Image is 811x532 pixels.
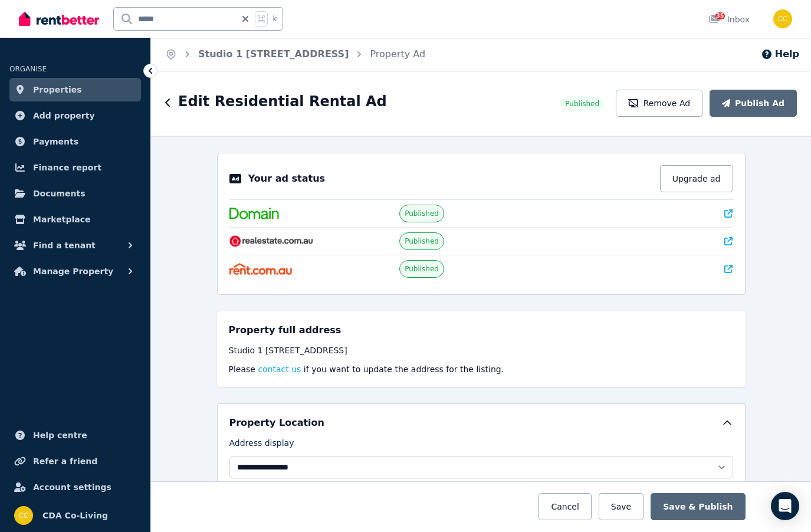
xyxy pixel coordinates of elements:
button: Manage Property [9,260,141,283]
h1: Edit Residential Rental Ad [178,92,387,111]
span: Find a tenant [33,238,96,252]
span: ORGANISE [9,65,47,73]
button: contact us [258,363,301,375]
button: Save & Publish [651,493,745,520]
span: Published [405,264,439,274]
span: Payments [33,134,78,149]
span: Properties [33,83,82,97]
span: Manage Property [33,264,113,278]
span: Add property [33,109,95,123]
a: Account settings [9,475,141,499]
span: Published [565,99,599,109]
a: Help centre [9,423,141,447]
span: Documents [33,186,86,201]
div: Open Intercom Messenger [771,492,799,520]
button: Save [599,493,643,520]
span: 35 [715,12,725,19]
img: CDA Co-Living [773,9,792,28]
p: Please if you want to update the address for the listing. [229,363,734,375]
img: RealEstate.com.au [229,235,314,247]
button: Upgrade ad [660,165,733,192]
span: Refer a friend [33,454,97,468]
span: Account settings [33,480,111,494]
a: Properties [9,78,141,101]
a: Refer a friend [9,449,141,473]
div: Studio 1 [STREET_ADDRESS] [229,344,734,356]
img: RentBetter [19,10,99,28]
label: Address display [229,437,294,454]
span: Marketplace [33,212,90,226]
a: Property Ad [370,48,425,60]
a: Documents [9,182,141,205]
button: Cancel [539,493,591,520]
span: Published [405,237,439,246]
span: Finance report [33,160,101,175]
span: CDA Co-Living [42,508,108,523]
a: Marketplace [9,208,141,231]
a: Finance report [9,156,141,179]
button: Find a tenant [9,234,141,257]
a: Add property [9,104,141,127]
button: Remove Ad [616,90,702,117]
img: Domain.com.au [229,208,279,219]
span: Published [405,209,439,218]
img: CDA Co-Living [14,506,33,525]
div: Inbox [708,14,750,25]
h5: Property Location [229,416,324,430]
span: Help centre [33,428,87,442]
img: Rent.com.au [229,263,293,275]
p: Your ad status [248,172,325,186]
button: Help [761,47,799,61]
nav: Breadcrumb [151,38,439,71]
span: k [272,14,277,24]
a: Payments [9,130,141,153]
a: Studio 1 [STREET_ADDRESS] [198,48,349,60]
button: Publish Ad [710,90,797,117]
h5: Property full address [229,323,342,337]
